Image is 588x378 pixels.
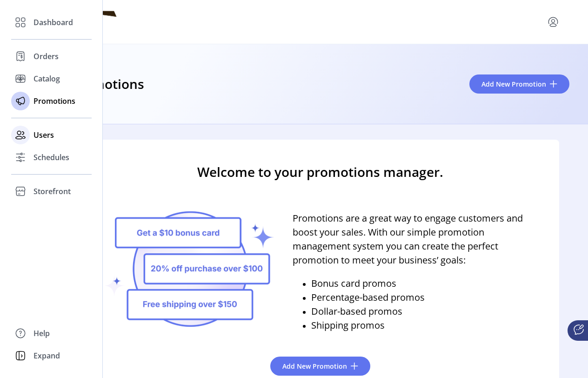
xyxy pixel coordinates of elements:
p: Bonus card promos [311,277,425,290]
span: Storefront [33,186,71,197]
button: Add New Promotion [469,74,569,94]
span: Dashboard [33,17,73,28]
span: Expand [33,350,60,361]
p: Promotions are a great way to engage customers and boost your sales. With our simple promotion ma... [293,211,537,267]
span: Add New Promotion [481,79,546,89]
h3: Promotions [71,74,144,94]
span: Help [33,328,50,339]
button: menu [546,14,561,29]
span: Promotions [33,95,75,107]
span: Add New Promotion [282,361,347,371]
span: Users [33,129,54,141]
button: Add New Promotion [270,357,370,376]
span: Schedules [33,152,69,163]
span: Orders [33,51,59,62]
h3: Welcome to your promotions manager. [197,151,443,193]
p: Percentage-based promos [311,290,425,304]
span: Catalog [33,73,60,84]
p: Shipping promos [311,318,425,332]
p: Dollar-based promos [311,304,425,318]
